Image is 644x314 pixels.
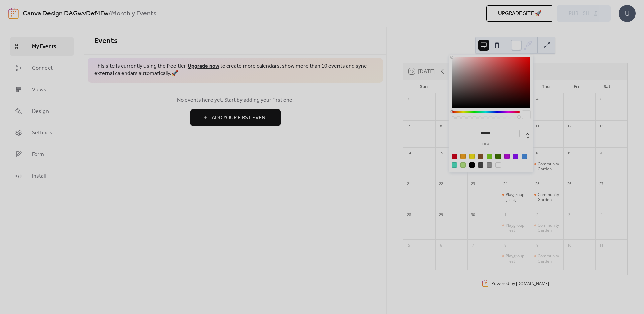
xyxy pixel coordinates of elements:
a: [DOMAIN_NAME] [516,281,549,286]
div: Community Garden [538,253,561,264]
div: 14 [405,150,413,157]
a: Form [10,145,74,163]
div: #FFFFFF [495,162,501,168]
a: Connect [10,59,74,77]
div: Powered by [491,281,549,286]
div: #7ED321 [487,154,492,159]
div: Community Garden [532,161,563,172]
div: 2 [534,211,541,218]
div: 11 [598,242,605,249]
div: Playgroup [Test] [506,223,529,233]
span: This site is currently using the free tier. to create more calendars, show more than 10 events an... [94,63,376,78]
div: 29 [437,211,445,218]
a: Upgrade now [188,61,219,71]
b: / [108,7,111,20]
img: logo [8,8,19,19]
a: Install [10,167,74,185]
div: 31 [405,96,413,103]
div: U [619,5,636,22]
div: #F8E71C [469,154,475,159]
div: 8 [502,242,509,249]
div: 30 [469,211,477,218]
div: 22 [437,180,445,188]
div: 6 [598,96,605,103]
div: 13 [598,123,605,130]
div: 9 [534,242,541,249]
div: 27 [598,180,605,188]
div: Community Garden [532,192,563,202]
div: 3 [566,211,573,218]
div: 28 [405,211,413,218]
div: Playgroup [Test] [500,223,532,233]
span: Design [32,107,49,116]
label: hex [452,142,520,146]
div: #BD10E0 [504,154,510,159]
div: Community Garden [538,161,561,172]
div: #F5A623 [460,154,466,159]
span: Views [32,86,46,94]
div: 21 [405,180,413,188]
div: 26 [566,180,573,188]
div: 23 [469,180,477,188]
div: Playgroup [Test] [506,192,529,202]
div: #D0021B [452,154,457,159]
div: #9B9B9B [487,162,492,168]
a: My Events [10,37,74,56]
div: Community Garden [538,192,561,202]
b: Monthly Events [111,7,156,20]
span: Settings [32,129,52,137]
div: #4A90E2 [522,154,527,159]
div: 11 [534,123,541,130]
div: Community Garden [532,223,563,233]
div: 18 [534,150,541,157]
div: 5 [405,242,413,249]
div: #9013FE [513,154,518,159]
div: #000000 [469,162,475,168]
div: 7 [469,242,477,249]
span: My Events [32,43,56,51]
div: 10 [566,242,573,249]
a: Design [10,102,74,120]
a: Views [10,81,74,99]
div: Thu [530,80,561,93]
div: 15 [437,150,445,157]
div: 20 [598,150,605,157]
span: Upgrade site 🚀 [498,10,542,18]
div: 5 [566,96,573,103]
div: Sat [591,80,622,93]
div: Playgroup [Test] [500,253,532,264]
span: Add Your First Event [212,114,269,122]
div: #417505 [495,154,501,159]
div: #B8E986 [460,162,466,168]
div: 4 [534,96,541,103]
a: Canva Design DAGwvDef4Fw [23,7,108,20]
div: 25 [534,180,541,188]
div: #4A4A4A [478,162,483,168]
div: 1 [502,211,509,218]
div: Playgroup [Test] [506,253,529,264]
span: Events [94,34,118,49]
button: Add Your First Event [190,109,281,126]
button: Upgrade site 🚀 [486,5,553,22]
a: Add Your First Event [94,109,376,126]
div: 24 [502,180,509,188]
div: 4 [598,211,605,218]
div: Community Garden [538,223,561,233]
div: 19 [566,150,573,157]
div: #8B572A [478,154,483,159]
a: Settings [10,124,74,142]
div: 7 [405,123,413,130]
span: No events here yet. Start by adding your first one! [94,96,376,104]
span: Form [32,151,44,159]
span: Install [32,172,46,180]
div: Mon [439,80,470,93]
div: 6 [437,242,445,249]
div: 8 [437,123,445,130]
div: Sun [409,80,439,93]
div: 1 [437,96,445,103]
div: Community Garden [532,253,563,264]
div: #50E3C2 [452,162,457,168]
div: Fri [561,80,592,93]
span: Connect [32,64,53,72]
div: Playgroup [Test] [500,192,532,202]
